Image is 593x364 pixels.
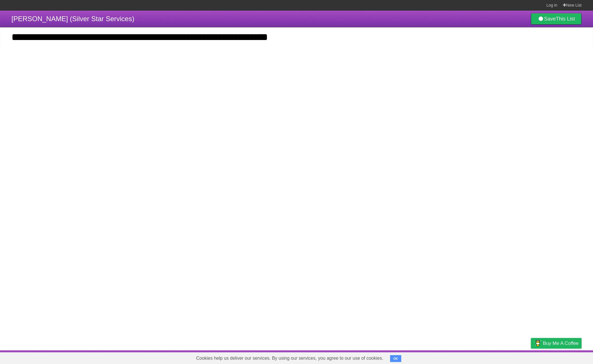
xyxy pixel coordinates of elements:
[190,353,389,364] span: Cookies help us deliver our services. By using our services, you agree to our use of cookies.
[504,352,517,363] a: Terms
[474,352,497,363] a: Developers
[531,13,582,25] a: SaveThis List
[534,338,541,348] img: Buy me a coffee
[11,15,134,23] span: [PERSON_NAME] (Silver Star Services)
[556,16,575,22] b: This List
[523,352,538,363] a: Privacy
[543,338,579,348] span: Buy me a coffee
[531,338,582,349] a: Buy me a coffee
[455,352,467,363] a: About
[545,352,582,363] a: Suggest a feature
[390,355,401,362] button: OK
